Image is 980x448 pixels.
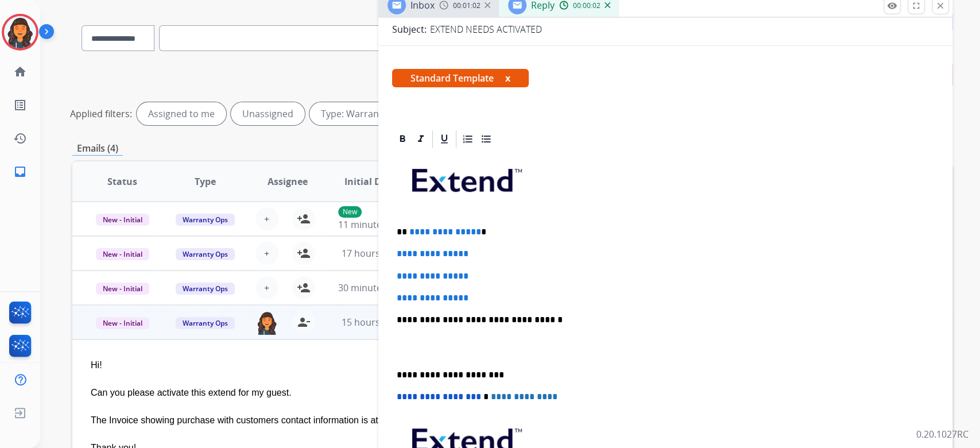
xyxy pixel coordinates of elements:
[338,218,405,231] span: 11 minutes ago
[70,107,132,121] p: Applied filters:
[4,16,36,48] img: avatar
[392,22,427,36] p: Subject:
[91,358,769,372] div: Hi!
[107,175,137,188] span: Status
[392,69,529,87] span: Standard Template
[911,1,921,11] mat-icon: fullscreen
[394,130,411,148] div: Bold
[297,281,311,295] mat-icon: person_add
[453,1,481,10] span: 00:01:02
[297,212,311,226] mat-icon: person_add
[96,214,149,226] span: New - Initial
[72,141,123,156] p: Emails (4)
[338,281,405,294] span: 30 minutes ago
[231,102,305,125] div: Unassigned
[436,130,453,148] div: Underline
[195,175,216,188] span: Type
[96,283,149,295] span: New - Initial
[255,242,278,265] button: +
[176,283,235,295] span: Warranty Ops
[13,98,27,112] mat-icon: list_alt
[297,315,311,329] mat-icon: person_remove
[342,316,398,329] span: 15 hours ago
[935,1,946,11] mat-icon: close
[264,212,269,226] span: +
[342,247,398,260] span: 17 hours ago
[91,386,769,400] div: Can you please activate this extend for my guest.
[176,214,235,226] span: Warranty Ops
[412,130,429,148] div: Italic
[176,317,235,329] span: Warranty Ops
[338,206,362,218] p: New
[96,248,149,260] span: New - Initial
[255,207,278,230] button: +
[264,246,269,260] span: +
[255,311,278,335] img: agent-avatar
[309,102,434,125] div: Type: Warranty Ops
[96,317,149,329] span: New - Initial
[505,71,510,85] button: x
[176,248,235,260] span: Warranty Ops
[13,165,27,179] mat-icon: inbox
[264,281,269,295] span: +
[13,132,27,145] mat-icon: history
[137,102,226,125] div: Assigned to me
[916,427,969,441] p: 0.20.1027RC
[887,1,897,11] mat-icon: remove_red_eye
[478,130,495,148] div: Bullet List
[459,130,477,148] div: Ordered List
[573,1,601,10] span: 00:00:02
[255,276,278,299] button: +
[297,246,311,260] mat-icon: person_add
[13,65,27,79] mat-icon: home
[344,175,396,188] span: Initial Date
[268,175,308,188] span: Assignee
[430,22,542,36] p: EXTEND NEEDS ACTIVATED
[91,414,769,427] div: The Invoice showing purchase with customers contact information is attached.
